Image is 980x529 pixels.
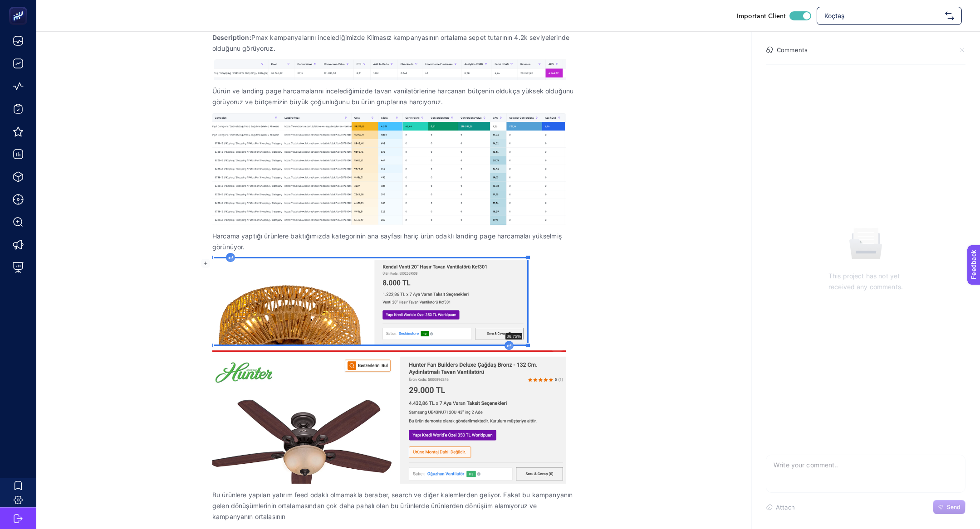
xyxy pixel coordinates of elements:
[212,34,251,41] strong: Description:
[212,59,566,80] img: 1759244517373-image.png
[945,11,954,20] img: svg%3e
[828,271,903,292] p: This project has not yet received any comments.
[947,504,960,511] span: Send
[212,113,566,225] img: 1759244273766-image.png
[776,504,795,511] span: Attach
[505,341,514,350] div: Insert paragraph after block
[226,253,235,262] div: Insert paragraph before block
[777,46,808,53] h4: Comments
[212,258,527,345] img: 1759244662819-image.png
[212,490,575,522] p: Bu ürünlere yapılan yatırım feed odaklı olmamakla beraber, search ve diğer kalemlerden geliyor. F...
[824,11,941,20] span: Koçtaş
[212,32,575,54] p: Pmax kampanyalarını incelediğimizde Klimasız kampanyasının ortalama sepet tutarının 4.2k seviyele...
[212,231,575,252] p: Harcama yaptığı ürünlere baktığımızda kategorinin ana sayfası hariç ürün odaklı landing page harc...
[933,500,965,514] button: Send
[5,3,34,10] span: Feedback
[212,86,575,107] p: Üürün ve landing page harcamalarını incelediğimizde tavan vanilatörlerine harcanan bütçenin olduk...
[737,11,786,20] span: Important Client
[212,350,566,484] img: 1759244682328-image.png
